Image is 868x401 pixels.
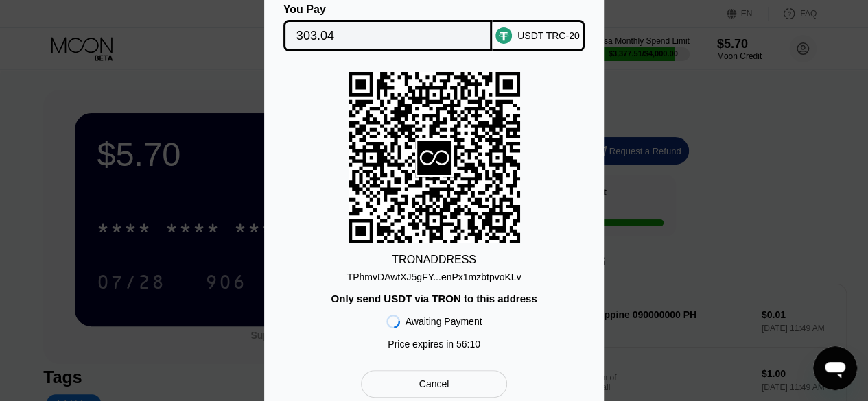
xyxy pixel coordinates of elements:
[347,271,521,282] div: TPhmvDAwtXJ5gFY...enPx1mzbtpvoKLv
[813,346,857,390] iframe: Button to launch messaging window
[419,378,449,390] div: Cancel
[406,316,482,327] div: Awaiting Payment
[517,30,580,41] div: USDT TRC-20
[388,339,480,350] div: Price expires in
[456,339,480,350] span: 56 : 10
[285,3,583,51] div: You PayUSDT TRC-20
[347,266,521,282] div: TPhmvDAwtXJ5gFY...enPx1mzbtpvoKLv
[283,3,493,16] div: You Pay
[361,370,507,398] div: Cancel
[331,293,537,304] div: Only send USDT via TRON to this address
[392,254,476,266] div: TRON ADDRESS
